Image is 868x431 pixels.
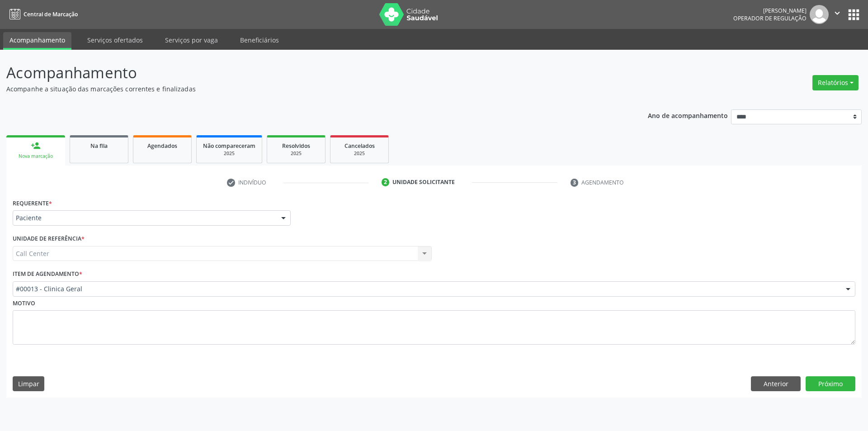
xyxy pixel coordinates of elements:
[13,376,44,392] button: Limpar
[648,109,728,121] p: Ano de acompanhamento
[13,267,82,281] label: Item de agendamento
[846,7,862,23] button: apps
[751,376,801,392] button: Anterior
[13,153,59,160] div: Nova marcação
[147,142,177,150] span: Agendados
[274,150,319,157] div: 2025
[159,32,224,48] a: Serviços por vaga
[733,14,807,22] span: Operador de regulação
[392,178,455,186] div: Unidade solicitante
[203,142,255,150] span: Não compareceram
[90,142,108,150] span: Na fila
[203,150,255,157] div: 2025
[382,178,390,186] div: 2
[6,62,605,84] p: Acompanhamento
[337,150,382,157] div: 2025
[829,5,846,24] button: 
[6,84,605,94] p: Acompanhe a situação das marcações correntes e finalizadas
[3,32,71,50] a: Acompanhamento
[81,32,149,48] a: Serviços ofertados
[344,142,375,150] span: Cancelados
[13,196,52,210] label: Requerente
[24,10,78,18] span: Central de Marcação
[31,141,41,151] div: person_add
[832,8,842,18] i: 
[810,5,829,24] img: img
[16,284,837,294] span: #00013 - Clinica Geral
[733,7,807,14] div: [PERSON_NAME]
[13,232,85,246] label: Unidade de referência
[13,297,35,311] label: Motivo
[806,376,855,392] button: Próximo
[16,213,272,223] span: Paciente
[6,7,78,22] a: Central de Marcação
[812,75,859,90] button: Relatórios
[234,32,285,48] a: Beneficiários
[282,142,310,150] span: Resolvidos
